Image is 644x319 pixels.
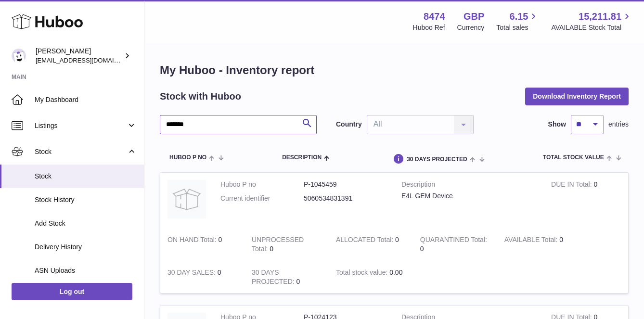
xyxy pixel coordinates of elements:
[35,266,137,275] span: ASN Uploads
[401,191,537,201] div: E4L GEM Device
[35,172,137,181] span: Stock
[12,49,26,63] img: orders@neshealth.com
[496,23,539,32] span: Total sales
[401,180,537,191] strong: Description
[35,147,127,156] span: Stock
[160,63,629,78] h1: My Huboo - Inventory report
[336,268,389,279] strong: Total stock value
[160,228,245,261] td: 0
[420,245,424,253] span: 0
[304,194,387,203] dd: 5060534831391
[551,10,632,32] a: 15,211.81 AVAILABLE Stock Total
[282,154,322,161] span: Description
[245,261,329,293] td: 0
[36,56,142,64] span: [EMAIL_ADDRESS][DOMAIN_NAME]
[496,10,539,32] a: 6.15 Total sales
[12,283,132,300] a: Log out
[252,236,304,255] strong: UNPROCESSED Total
[160,261,245,293] td: 0
[35,95,137,104] span: My Dashboard
[252,268,296,288] strong: 30 DAYS PROJECTED
[424,10,445,23] strong: 8474
[551,180,593,191] strong: DUE IN Total
[245,228,329,261] td: 0
[167,180,206,218] img: product image
[167,236,219,246] strong: ON HAND Total
[497,228,581,261] td: 0
[464,10,484,23] strong: GBP
[579,10,621,23] span: 15,211.81
[525,88,629,105] button: Download Inventory Report
[420,236,487,246] strong: QUARANTINED Total
[548,120,566,129] label: Show
[35,242,137,252] span: Delivery History
[220,180,304,189] dt: Huboo P no
[608,120,629,129] span: entries
[35,121,127,130] span: Listings
[413,23,445,32] div: Huboo Ref
[304,180,387,189] dd: P-1045459
[329,228,413,261] td: 0
[160,90,241,103] h2: Stock with Huboo
[36,47,122,65] div: [PERSON_NAME]
[167,268,218,279] strong: 30 DAY SALES
[220,194,304,203] dt: Current identifier
[551,23,632,32] span: AVAILABLE Stock Total
[389,268,402,276] span: 0.00
[504,236,559,246] strong: AVAILABLE Total
[407,156,467,163] span: 30 DAYS PROJECTED
[544,173,628,228] td: 0
[336,236,395,246] strong: ALLOCATED Total
[336,120,362,129] label: Country
[169,154,206,161] span: Huboo P no
[510,10,528,23] span: 6.15
[35,219,137,228] span: Add Stock
[457,23,485,32] div: Currency
[35,195,137,204] span: Stock History
[543,154,604,161] span: Total stock value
